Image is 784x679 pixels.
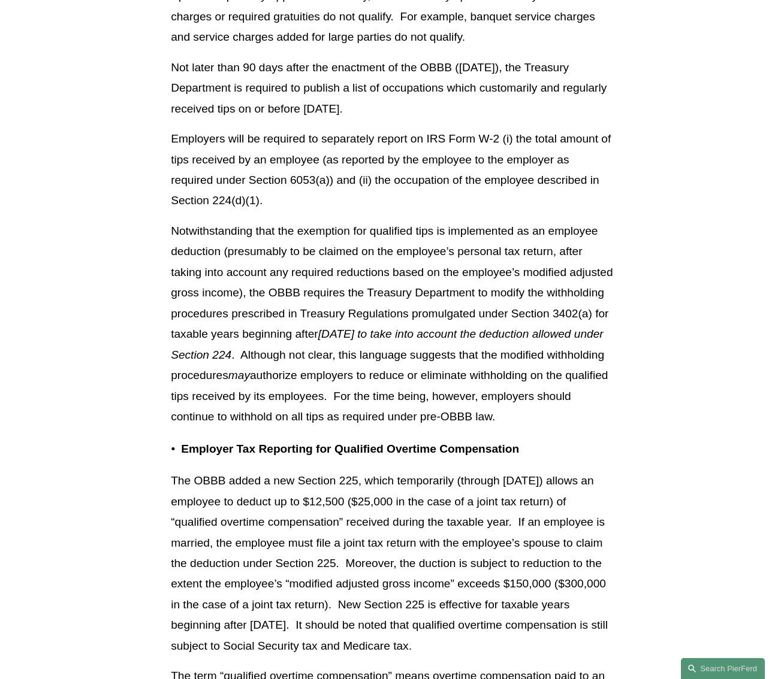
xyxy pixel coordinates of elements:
[171,471,613,656] p: The OBBB added a new Section 225, which temporarily (through [DATE]) allows an employee to deduct...
[171,221,613,428] p: Notwithstanding that the exemption for qualified tips is implemented as an employee deduction (pr...
[228,369,250,381] em: may
[171,129,613,211] p: Employers will be required to separately report on IRS Form W-2 (i) the total amount of tips rece...
[171,57,613,119] p: Not later than 90 days after the enactment of the OBBB ([DATE]), the Treasury Department is requi...
[318,328,354,340] em: [DATE]
[171,328,607,360] em: to take into account the deduction allowed under Section 224
[181,442,519,455] strong: Employer Tax Reporting for Qualified Overtime Compensation
[681,658,765,679] a: Search this site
